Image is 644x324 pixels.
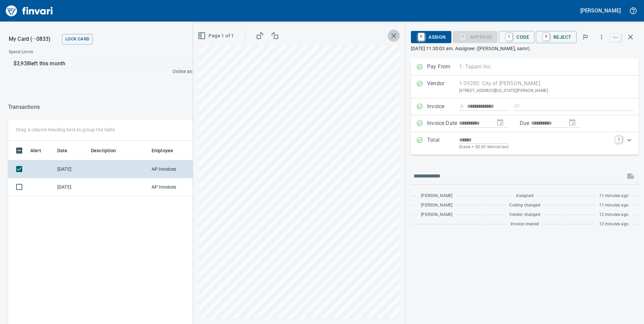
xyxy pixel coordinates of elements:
[536,31,577,43] button: RReject
[506,33,512,40] a: C
[152,147,173,155] span: Employee
[459,144,611,151] p: (basis + $0.00 Service tax)
[578,30,593,44] button: Flag
[9,35,59,43] p: My Card (···0833)
[599,212,629,218] span: 12 minutes ago
[411,31,451,43] button: RAssign
[91,147,125,155] span: Description
[516,193,533,199] span: Assigned
[622,168,639,184] span: This records your message into the invoice and notifies anyone mentioned
[8,103,40,111] nav: breadcrumb
[453,34,498,39] div: Coding Required
[427,136,459,151] p: Total
[16,126,115,133] p: Drag a column heading here to group the table
[55,178,88,196] td: [DATE]
[149,178,199,196] td: AP Invoices
[509,202,540,209] span: Coding changed
[13,60,225,68] p: $3,938 left this month
[65,35,89,43] span: Lock Card
[594,30,609,44] button: More
[4,3,55,19] img: Finvari
[8,103,40,111] p: Transactions
[416,31,446,43] span: Assign
[511,221,539,228] span: Invoice created
[599,221,629,228] span: 12 minutes ago
[421,212,452,218] span: [PERSON_NAME]
[541,31,571,43] span: Reject
[599,202,629,209] span: 11 minutes ago
[55,160,88,178] td: [DATE]
[91,147,116,155] span: Description
[3,68,229,75] p: Online and foreign allowed
[57,147,68,155] span: Date
[509,212,540,218] span: Vendor changed
[152,147,182,155] span: Employee
[615,136,622,143] a: T
[196,30,236,42] button: Page 1 of 1
[611,34,621,41] a: esc
[411,132,639,155] div: Expand
[62,34,93,44] button: Lock Card
[543,33,549,40] a: R
[504,31,529,43] span: Code
[9,49,130,56] span: Spend Limits
[411,45,639,52] p: [DATE] 11:30:03 am. Assignee: ([PERSON_NAME], samr)
[609,29,639,45] span: Close invoice
[57,147,76,155] span: Date
[499,31,535,43] button: CCode
[421,202,452,209] span: [PERSON_NAME]
[30,147,50,155] span: Alert
[421,193,452,199] span: [PERSON_NAME]
[149,160,199,178] td: AP Invoices
[199,32,234,40] span: Page 1 of 1
[599,193,629,199] span: 11 minutes ago
[579,5,622,16] button: [PERSON_NAME]
[418,33,424,40] a: R
[580,7,621,14] h5: [PERSON_NAME]
[30,147,41,155] span: Alert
